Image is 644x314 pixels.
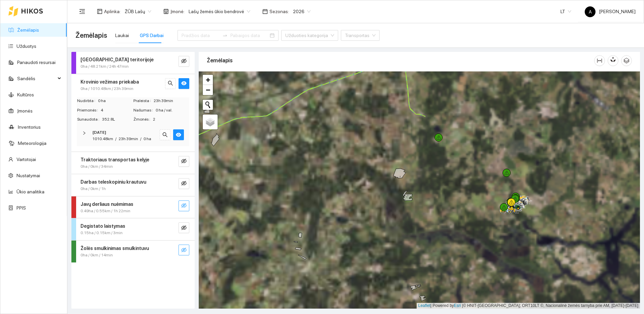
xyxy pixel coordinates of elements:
[98,98,133,104] span: 0 ha
[71,241,195,262] div: Žolės smulkinimas smulkintuvu0ha / 0km / 14mineye-invisible
[119,136,138,141] span: 23h 39min
[293,6,311,17] span: 2026
[462,303,463,308] span: |
[181,81,187,87] span: eye
[17,92,34,97] a: Kultūros
[594,55,605,66] button: column-width
[17,189,44,194] a: Ūkio analitika
[80,208,130,214] span: 0.49ha / 0.55km / 1h 22min
[77,125,189,146] div: [DATE]1010.48km/23h 39min/0 hasearcheye
[203,85,213,95] a: Zoom out
[594,58,605,63] span: column-width
[165,78,176,89] button: search
[230,32,268,39] input: Pabaigos data
[17,157,36,162] a: Vartotojai
[133,98,154,104] span: Praleista
[80,230,123,236] span: 0.15ha / 0.15km / 3min
[140,32,164,39] div: GPS Darbai
[77,98,98,104] span: Nudirbta
[222,33,228,38] span: swap-right
[97,9,102,14] span: layout
[17,173,40,178] a: Nustatymai
[92,130,106,135] strong: [DATE]
[179,156,189,167] button: eye-invisible
[181,247,187,254] span: eye-invisible
[80,163,113,170] span: 0ha / 0km / 34min
[454,303,461,308] a: Esri
[75,5,89,18] button: menu-fold
[18,140,46,146] a: Meteorologija
[17,43,36,49] a: Užduotys
[77,107,101,114] span: Priemonės
[115,136,117,141] span: /
[589,6,592,17] span: A
[203,100,213,110] button: Initiate a new search
[207,51,594,70] div: Žemėlapis
[80,157,149,162] strong: Traktoriaus transportas kelyje
[75,30,107,41] span: Žemėlapis
[115,32,129,39] div: Laukai
[79,8,85,14] span: menu-fold
[104,8,121,15] span: Aplinka :
[71,174,195,196] div: Darbas teleskopiniu krautuvu0ha / 0km / 1heye-invisible
[417,303,640,309] div: | Powered by © HNIT-[GEOGRAPHIC_DATA]; ORT10LT ©, Nacionalinė žemės tarnyba prie AM, [DATE]-[DATE]
[162,132,168,138] span: search
[92,136,113,141] span: 1010.48km
[189,6,250,17] span: Lašų žemės ūkio bendrovė
[71,74,195,96] div: Krovinio vežimas priekaba0ha / 1010.48km / 23h 39minsearcheye
[17,60,56,65] a: Panaudoti resursai
[17,27,39,33] a: Žemėlapis
[125,6,151,17] span: ŽŪB Lašų
[179,78,189,89] button: eye
[80,252,113,258] span: 0ha / 0km / 14min
[170,8,185,15] span: Įmonė :
[181,181,187,187] span: eye-invisible
[71,218,195,240] div: Degistato laistymas0.15ha / 0.15km / 3mineye-invisible
[179,245,189,255] button: eye-invisible
[181,225,187,231] span: eye-invisible
[585,9,636,14] span: [PERSON_NAME]
[80,57,154,62] strong: [GEOGRAPHIC_DATA] teritorijoje
[179,222,189,233] button: eye-invisible
[17,108,33,114] a: Įmonės
[153,116,189,123] span: 2
[71,196,195,218] div: Javų derliaus nuėmimas0.49ha / 0.55km / 1h 22mineye-invisible
[222,33,228,38] span: to
[101,107,133,114] span: 4
[163,9,169,14] span: shop
[206,86,210,94] span: −
[176,132,181,138] span: eye
[80,63,129,70] span: 0ha / 48.21km / 24h 47min
[179,200,189,211] button: eye-invisible
[269,8,289,15] span: Sezonas :
[154,98,189,104] span: 23h 39min
[203,115,218,129] a: Layers
[80,246,149,251] strong: Žolės smulkinimas smulkintuvu
[18,124,41,130] a: Inventorius
[160,129,170,140] button: search
[156,107,189,114] span: 0 ha / val.
[17,205,26,211] a: PPIS
[80,79,139,85] strong: Krovinio vežimas priekaba
[179,178,189,189] button: eye-invisible
[80,223,125,229] strong: Degistato laistymas
[71,52,195,74] div: [GEOGRAPHIC_DATA] teritorijoje0ha / 48.21km / 24h 47mineye-invisible
[77,116,102,123] span: Sunaudota
[181,203,187,209] span: eye-invisible
[173,129,184,140] button: eye
[102,116,133,123] span: 352.8L
[80,186,106,192] span: 0ha / 0km / 1h
[181,58,187,65] span: eye-invisible
[133,116,153,123] span: Žmonės
[418,303,430,308] a: Leaflet
[140,136,141,141] span: /
[179,56,189,67] button: eye-invisible
[203,75,213,85] a: Zoom in
[80,86,133,92] span: 0ha / 1010.48km / 23h 39min
[181,158,187,165] span: eye-invisible
[206,75,210,84] span: +
[168,81,173,87] span: search
[133,107,156,114] span: Našumas
[17,72,56,85] span: Sandėlis
[182,32,220,39] input: Pradžios data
